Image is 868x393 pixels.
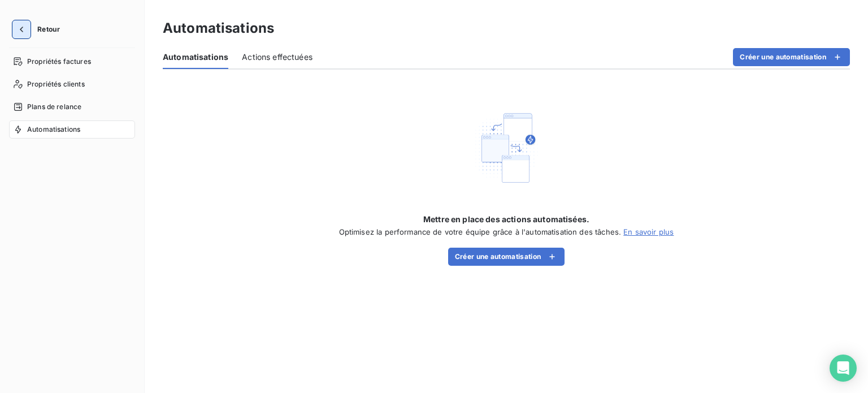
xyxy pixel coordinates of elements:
span: Plans de relance [27,102,81,112]
a: Automatisations [9,120,135,139]
img: Empty state [470,112,542,185]
span: Propriétés clients [27,79,85,89]
button: Retour [9,20,69,38]
h3: Automatisations [163,18,274,38]
button: Créer une automatisation [448,248,565,266]
a: Propriétés clients [9,75,135,93]
span: Mettre en place des actions automatisées. [423,214,589,225]
span: Automatisations [27,124,80,135]
a: Plans de relance [9,98,135,116]
span: Automatisations [163,51,228,63]
button: Créer une automatisation [733,48,850,66]
span: Retour [37,26,60,33]
a: En savoir plus [623,227,674,236]
span: Actions effectuées [242,51,313,63]
span: Optimisez la performance de votre équipe grâce à l'automatisation des tâches. [339,227,622,236]
div: Open Intercom Messenger [830,355,857,382]
span: Propriétés factures [27,57,91,67]
a: Propriétés factures [9,53,135,71]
